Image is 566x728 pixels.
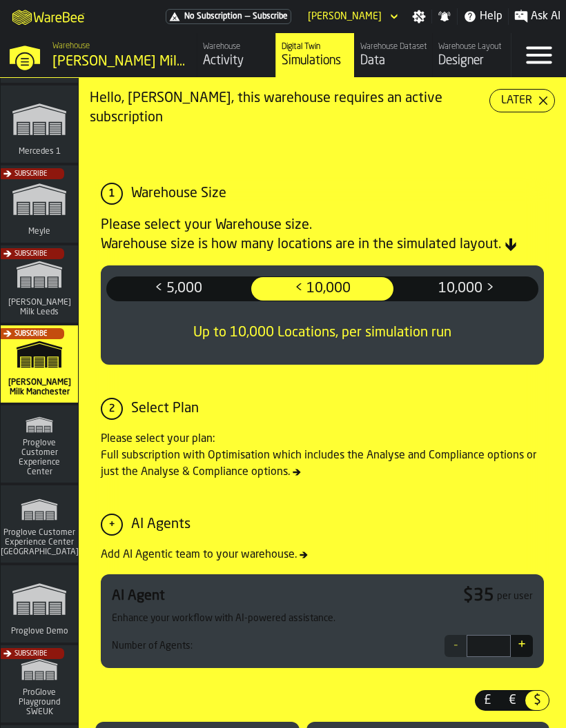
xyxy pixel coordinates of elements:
div: Number of Agents: [112,640,193,651]
span: Subscribe [14,250,47,258]
div: DropdownMenuValue-Patrick Blitz [308,11,382,22]
span: Proglove Customer Experience Center [6,438,72,477]
a: link-to-/wh/i/b09612b5-e9f1-4a3a-b0a4-784729d61419/designer [432,33,511,77]
div: Warehouse [203,42,270,52]
a: link-to-/wh/i/b09612b5-e9f1-4a3a-b0a4-784729d61419/simulations [1,325,78,405]
div: Please select your plan: Full subscription with Optimisation which includes the Analyse and Compl... [101,431,544,481]
label: button-switch-multi-€ [500,690,525,711]
a: link-to-/wh/i/b09612b5-e9f1-4a3a-b0a4-784729d61419/feed/ [197,33,275,77]
span: 10,000 > [396,278,537,300]
label: button-toggle-Menu [511,33,566,77]
div: Later [496,92,538,109]
label: button-toggle-Settings [407,10,431,23]
a: link-to-/wh/i/a559492c-8db7-4f96-b4fe-6fc1bd76401c/simulations [1,165,78,245]
span: Help [480,8,502,25]
span: Mercedes 1 [16,147,64,156]
span: < 10,000 [252,278,393,300]
div: Enhance your workflow with AI-powered assistance. [112,613,533,624]
span: Subscribe [14,170,47,178]
div: 1 [101,183,123,205]
a: link-to-/wh/i/b09612b5-e9f1-4a3a-b0a4-784729d61419/simulations [275,33,354,77]
div: thumb [107,277,250,301]
label: button-toggle-Help [458,8,508,25]
span: € [501,691,523,709]
button: button-Later [489,89,555,112]
label: button-switch-multi-$ [525,690,549,711]
div: Warehouse Size [131,184,226,203]
span: Subscribe [253,12,288,21]
span: £ [476,691,498,709]
button: - [445,635,467,657]
div: thumb [476,691,499,710]
div: Up to 10,000 Locations, per simulation run [185,312,460,354]
label: button-switch-multi-10,000 > [394,276,538,301]
div: thumb [251,277,394,301]
div: Menu Subscription [166,9,291,24]
span: Proglove Demo [8,627,71,636]
span: No Subscription [184,12,242,21]
div: DropdownMenuValue-Patrick Blitz [302,8,401,25]
div: Please select your Warehouse size. Warehouse size is how many locations are in the simulated layout. [101,216,544,254]
span: Subscribe [14,650,47,658]
span: Ask AI [531,8,560,25]
div: [PERSON_NAME] Milk Manchester [52,52,186,72]
div: Designer [438,53,505,68]
div: Simulations [282,53,349,68]
span: Subscribe [14,330,47,338]
span: — [245,12,250,21]
label: button-toggle-Notifications [432,10,457,23]
div: AI Agent [112,587,165,606]
span: Warehouse [52,41,90,51]
label: button-toggle-Ask AI [509,8,566,25]
div: Select Plan [131,399,199,418]
div: Warehouse Layout [438,42,505,52]
div: 2 [101,398,123,420]
div: Digital Twin [282,42,349,52]
a: link-to-/wh/i/ad8a128b-0962-41b6-b9c5-f48cc7973f93/simulations [1,405,78,485]
label: button-switch-multi-£ [475,690,500,711]
a: link-to-/wh/i/a24a3e22-db74-4543-ba93-f633e23cdb4e/simulations [1,85,78,165]
span: $ [526,691,548,709]
div: Activity [203,53,270,68]
a: link-to-/wh/i/b09612b5-e9f1-4a3a-b0a4-784729d61419/data [354,33,433,77]
div: Data [360,53,427,68]
div: AI Agents [131,515,191,534]
div: thumb [525,691,549,710]
div: thumb [500,691,524,710]
span: < 5,000 [108,278,249,300]
button: + [511,635,533,657]
a: link-to-/wh/i/3029b44a-deb1-4df6-9711-67e1c2cc458a/simulations [1,645,78,725]
div: $ 35 [463,585,494,607]
div: + [101,514,123,536]
div: Add AI Agentic team to your warehouse. [101,547,544,563]
label: button-switch-multi-< 5,000 [106,276,251,301]
a: link-to-/wh/i/b09612b5-e9f1-4a3a-b0a4-784729d61419/pricing/ [166,9,291,24]
label: button-switch-multi-< 10,000 [251,276,395,301]
div: Warehouse Datasets [360,42,427,52]
a: link-to-/wh/i/b725f59e-a7b8-4257-9acf-85a504d5909c/simulations [1,485,78,565]
div: Hello, [PERSON_NAME], this warehouse requires an active subscription [90,89,489,128]
div: per user [497,591,533,602]
a: link-to-/wh/i/9ddcc54a-0a13-4fa4-8169-7a9b979f5f30/simulations [1,245,78,325]
div: thumb [395,277,538,301]
a: link-to-/wh/i/e36b03eb-bea5-40ab-83a2-6422b9ded721/simulations [1,565,78,645]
